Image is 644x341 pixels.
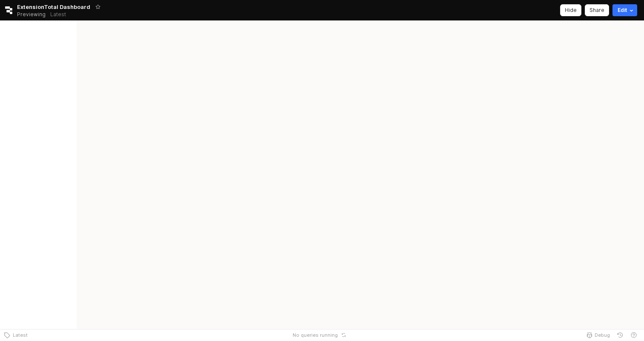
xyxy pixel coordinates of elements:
[50,11,66,18] p: Latest
[583,329,613,341] button: Debug
[585,4,609,16] button: Share app
[595,332,610,338] span: Debug
[589,7,604,14] p: Share
[10,332,28,338] span: Latest
[77,20,644,329] main: App Frame
[46,9,71,20] button: Releases and History
[613,329,627,341] button: History
[94,3,102,11] button: Add app to favorites
[565,5,577,16] div: Hide
[560,4,581,16] button: Hide app
[17,9,71,20] div: Previewing Latest
[17,10,46,19] span: Previewing
[627,329,641,341] button: Help
[339,332,348,338] button: Reset app state
[612,4,637,16] button: Edit
[293,332,338,338] span: No queries running
[17,3,90,11] span: ExtensionTotal Dashboard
